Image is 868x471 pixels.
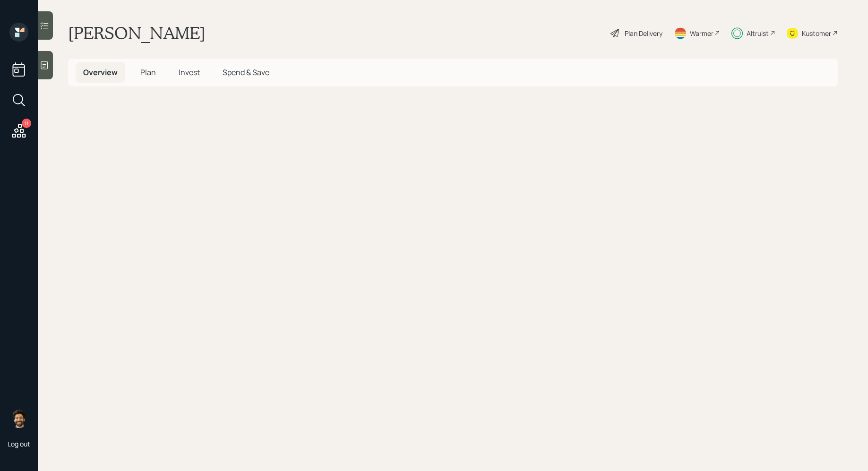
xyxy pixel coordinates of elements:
img: eric-schwartz-headshot.png [9,409,28,428]
h1: [PERSON_NAME] [68,23,206,43]
div: Kustomer [802,28,831,38]
span: Spend & Save [223,67,269,77]
span: Plan [140,67,156,77]
div: Plan Delivery [625,28,662,38]
div: 11 [22,119,31,128]
span: Invest [179,67,200,77]
div: Altruist [747,28,769,38]
div: Log out [8,439,30,448]
div: Warmer [690,28,713,38]
span: Overview [83,67,118,77]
